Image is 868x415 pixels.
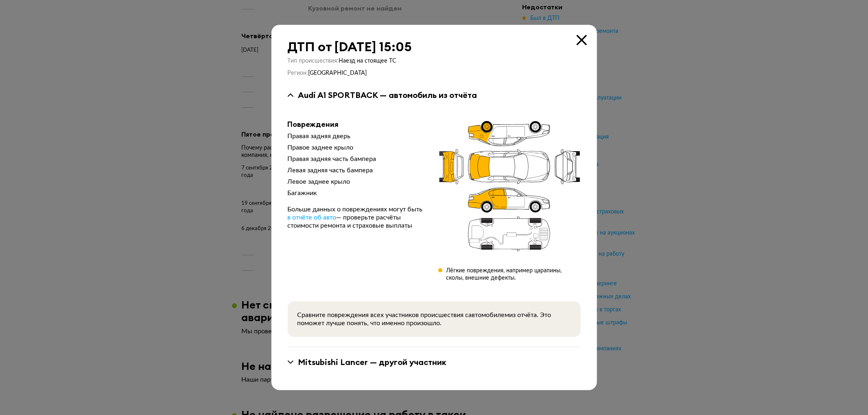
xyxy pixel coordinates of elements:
[308,70,367,76] span: [GEOGRAPHIC_DATA]
[288,143,425,152] div: Правое заднее крыло
[298,357,447,367] div: Mitsubishi Lancer — другой участник
[297,311,571,327] div: Сравните повреждения всех участников происшествия с автомобилем из отчёта. Это поможет лучше поня...
[446,267,581,282] div: Лёгкие повреждения, например царапины, сколы, внешние дефекты.
[288,39,581,54] div: ДТП от [DATE] 15:05
[288,166,425,174] div: Левая задняя часть бампера
[288,205,425,230] div: Больше данных о повреждениях могут быть — проверьте расчёты стоимости ремонта и страховые выплаты
[288,57,581,65] div: Тип происшествия :
[288,155,425,163] div: Правая задняя часть бампера
[288,120,425,129] div: Повреждения
[288,70,581,77] div: Регион :
[288,213,337,222] a: в отчёте об авто
[288,132,425,140] div: Правая задняя дверь
[288,214,337,221] span: в отчёте об авто
[339,58,397,64] span: Наезд на стоящее ТС
[288,178,425,186] div: Левое заднее крыло
[288,189,425,197] div: Багажник
[298,90,477,100] div: Audi A1 SPORTBACK — автомобиль из отчёта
